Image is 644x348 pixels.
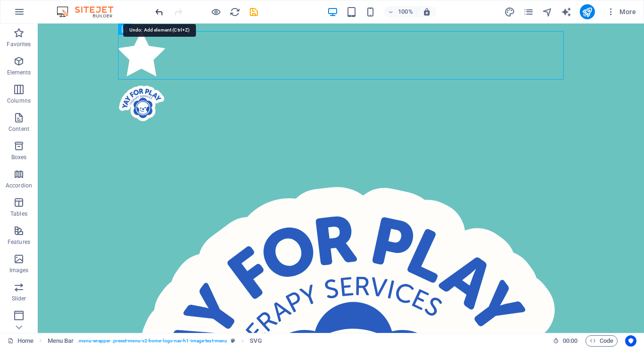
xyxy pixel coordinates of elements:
[602,4,640,19] button: More
[248,6,259,17] button: save
[8,335,34,347] a: Click to cancel selection. Double-click to open Pages
[229,7,240,17] i: Reload page
[7,69,31,76] p: Elements
[48,335,74,347] span: Click to select. Double-click to edit
[153,6,165,17] button: undo
[250,335,262,347] span: Click to select. Double-click to edit
[9,267,29,274] p: Images
[561,6,572,17] button: text_generator
[561,7,572,17] i: AI Writer
[563,335,577,347] span: 00 00
[398,6,413,17] h6: 100%
[569,337,571,344] span: :
[523,7,534,17] i: Pages (Ctrl+Alt+S)
[248,7,259,17] i: Save (Ctrl+S)
[504,6,516,17] button: design
[585,335,618,347] button: Code
[553,335,578,347] h6: Session time
[625,335,636,347] button: Usercentrics
[582,7,593,17] i: Publish
[6,182,32,189] p: Accordion
[606,7,636,16] span: More
[384,6,417,17] button: 100%
[423,8,431,16] i: On resize automatically adjust zoom level to fit chosen device.
[8,125,29,133] p: Content
[7,40,31,48] p: Favorites
[54,6,125,17] img: Editor Logo
[580,4,595,19] button: publish
[542,7,553,17] i: Navigator
[229,6,240,17] button: reload
[77,335,227,347] span: . menu-wrapper .preset-menu-v2-home-logo-nav-h1-image-text-menu
[542,6,553,17] button: navigator
[523,6,534,17] button: pages
[231,338,235,343] i: This element is a customizable preset
[11,154,27,161] p: Boxes
[504,7,515,17] i: Design (Ctrl+Alt+Y)
[7,97,31,105] p: Columns
[8,238,30,246] p: Features
[590,335,613,347] span: Code
[12,295,26,302] p: Slider
[10,210,27,218] p: Tables
[48,335,262,347] nav: breadcrumb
